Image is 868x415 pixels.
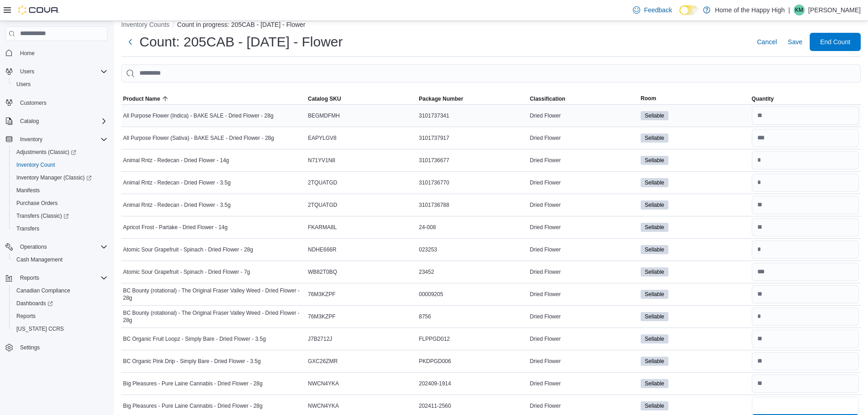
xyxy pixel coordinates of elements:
[13,210,108,221] span: Transfers (Classic)
[16,81,31,88] span: Users
[530,268,561,276] span: Dried Flower
[16,200,58,207] span: Purchase Orders
[784,33,806,51] button: Save
[530,179,561,186] span: Dried Flower
[13,159,59,170] a: Inventory Count
[641,223,668,232] span: Sellable
[16,66,108,77] span: Users
[645,402,664,410] span: Sellable
[20,344,40,351] span: Settings
[308,112,340,119] span: BEGMDFMH
[530,402,561,410] span: Dried Flower
[123,335,266,343] span: BC Organic Fruit Loopz - Simply Bare - Dried Flower - 3.5g
[2,96,111,109] button: Customers
[753,33,781,51] button: Cancel
[16,241,51,252] button: Operations
[13,254,108,265] span: Cash Management
[2,115,111,128] button: Catalog
[13,254,66,265] a: Cash Management
[13,172,95,183] a: Inventory Manager (Classic)
[641,334,668,343] span: Sellable
[13,285,108,296] span: Canadian Compliance
[13,323,67,334] a: [US_STATE] CCRS
[13,147,108,158] span: Adjustments (Classic)
[16,212,69,220] span: Transfers (Classic)
[20,118,39,125] span: Catalog
[13,172,108,183] span: Inventory Manager (Classic)
[16,97,50,108] a: Customers
[13,285,74,296] a: Canadian Compliance
[13,298,56,309] a: Dashboards
[13,311,39,322] a: Reports
[123,380,262,387] span: Big Pleasures - Pure Laine Cannabis - Dried Flower - 28g
[123,246,253,253] span: Atomic Sour Grapefruit - Spinach - Dried Flower - 28g
[530,157,561,164] span: Dried Flower
[417,378,528,389] div: 202409-1914
[528,93,639,104] button: Classification
[13,223,108,234] span: Transfers
[121,33,139,51] button: Next
[417,400,528,411] div: 202411-2560
[16,256,62,263] span: Cash Management
[20,68,34,75] span: Users
[308,201,337,209] span: 2TQUATGD
[530,246,561,253] span: Dried Flower
[5,43,108,378] nav: Complex example
[757,37,777,46] span: Cancel
[306,93,417,104] button: Catalog SKU
[16,342,108,353] span: Settings
[13,185,108,196] span: Manifests
[13,323,108,334] span: Washington CCRS
[16,161,55,169] span: Inventory Count
[820,37,850,46] span: End Count
[123,287,304,302] span: BC Bounty (rotational) - The Original Fraser Valley Weed - Dried Flower - 28g
[13,223,43,234] a: Transfers
[417,177,528,188] div: 3101736770
[641,401,668,410] span: Sellable
[9,146,111,159] a: Adjustments (Classic)
[530,201,561,209] span: Dried Flower
[530,313,561,320] span: Dried Flower
[13,298,108,309] span: Dashboards
[530,95,565,102] span: Classification
[123,268,250,276] span: Atomic Sour Grapefruit - Spinach - Dried Flower - 7g
[16,116,108,127] span: Catalog
[20,243,47,251] span: Operations
[16,134,46,145] button: Inventory
[417,266,528,277] div: 23452
[810,33,861,51] button: End Count
[645,223,664,231] span: Sellable
[16,149,76,156] span: Adjustments (Classic)
[417,200,528,210] div: 3101736788
[808,5,861,15] p: [PERSON_NAME]
[641,95,656,102] span: Room
[16,48,38,59] a: Home
[123,358,261,365] span: BC Organic Pink Drip - Simply Bare - Dried Flower - 3.5g
[2,272,111,284] button: Reports
[16,174,92,181] span: Inventory Manager (Classic)
[417,155,528,166] div: 3101736677
[417,333,528,344] div: FLPPGD012
[308,402,339,410] span: NWCN4YKA
[641,245,668,254] span: Sellable
[121,20,861,31] nav: An example of EuiBreadcrumbs
[752,95,774,102] span: Quantity
[16,116,42,127] button: Catalog
[417,311,528,322] div: 8756
[645,112,664,120] span: Sellable
[9,184,111,197] button: Manifests
[308,268,337,276] span: WB82T0BQ
[2,133,111,146] button: Inventory
[16,272,108,283] span: Reports
[177,21,305,28] button: Count in progress: 205CAB - [DATE] - Flower
[16,187,40,194] span: Manifests
[2,341,111,354] button: Settings
[645,379,664,388] span: Sellable
[123,402,262,410] span: Big Pleasures - Pure Laine Cannabis - Dried Flower - 28g
[16,66,38,77] button: Users
[9,323,111,335] button: [US_STATE] CCRS
[121,21,169,28] button: Inventory Counts
[13,210,72,221] a: Transfers (Classic)
[645,290,664,298] span: Sellable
